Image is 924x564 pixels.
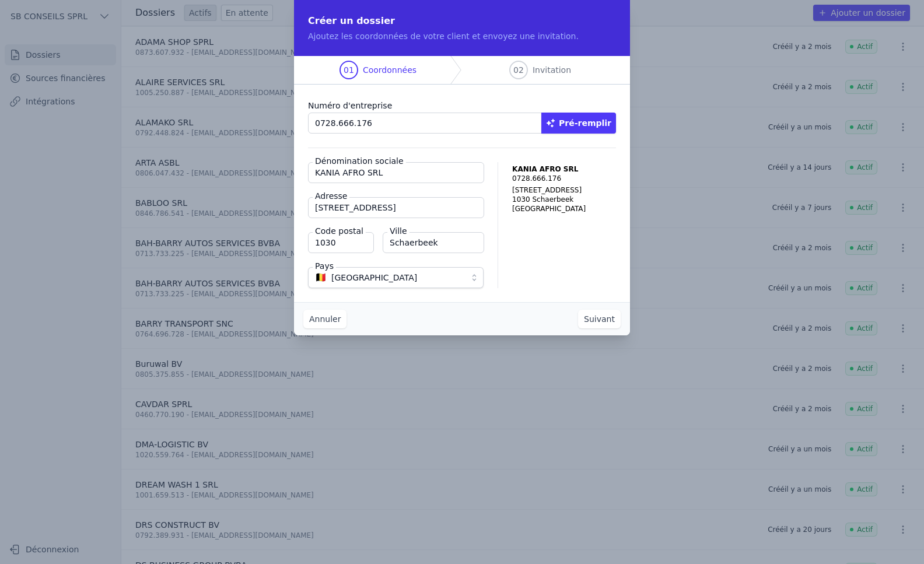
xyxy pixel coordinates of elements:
label: Numéro d'entreprise [308,99,616,113]
label: Dénomination sociale [313,155,406,167]
button: Annuler [303,310,346,328]
span: 🇧🇪 [315,274,327,281]
span: 01 [344,64,354,76]
nav: Progress [294,56,630,85]
p: Ajoutez les coordonnées de votre client et envoyez une invitation. [308,30,616,42]
label: Adresse [313,190,349,202]
p: KANIA AFRO SRL [512,164,616,174]
button: 🇧🇪 [GEOGRAPHIC_DATA] [308,267,484,288]
label: Pays [313,260,336,272]
span: Invitation [533,64,571,76]
span: 02 [513,64,524,76]
span: Coordonnées [363,64,416,76]
button: Pré-remplir [541,113,616,134]
p: [STREET_ADDRESS] [512,185,616,195]
span: [GEOGRAPHIC_DATA] [331,271,417,285]
h2: Créer un dossier [308,14,616,28]
p: 1030 Schaerbeek [512,195,616,204]
p: [GEOGRAPHIC_DATA] [512,204,616,213]
label: Ville [387,225,409,237]
label: Code postal [313,225,366,237]
button: Suivant [578,310,621,328]
p: 0728.666.176 [512,174,616,183]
